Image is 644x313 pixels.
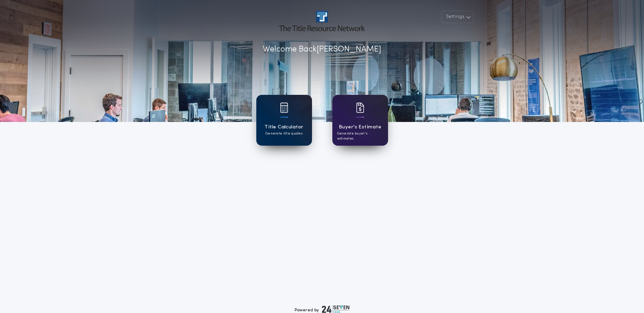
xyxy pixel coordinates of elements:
h1: Title Calculator [264,123,303,131]
img: card icon [356,103,364,113]
a: card iconTitle CalculatorGenerate title quotes [256,95,312,146]
p: Generate title quotes [265,131,302,136]
a: card iconBuyer's EstimateGenerate buyer's estimates [332,95,388,146]
h1: Buyer's Estimate [339,123,381,131]
p: Generate buyer's estimates [337,131,383,141]
img: card icon [280,103,288,113]
button: Settings [442,11,474,23]
img: account-logo [279,11,365,31]
p: Welcome Back [PERSON_NAME] [263,43,381,56]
